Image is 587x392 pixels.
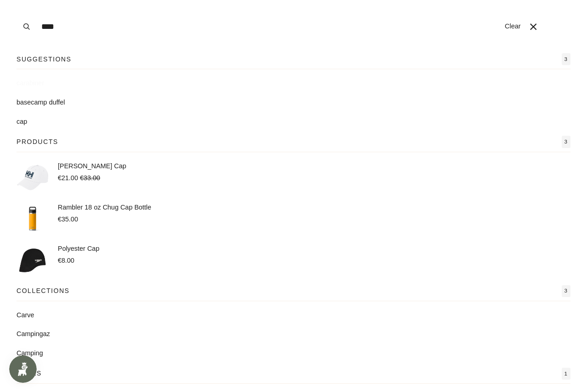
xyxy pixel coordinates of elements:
a: Polyester Cap €8.00 [17,244,570,276]
span: €35.00 [58,215,78,223]
ul: Collections [17,310,570,359]
span: 3 [562,136,570,148]
span: rabiner [23,79,44,87]
a: Carve [17,310,570,320]
mark: ca [31,99,38,106]
iframe: Button to open loyalty program pop-up [9,355,37,383]
p: Collections [17,286,70,296]
a: cap [17,117,570,127]
span: 1 [562,368,570,380]
span: €8.00 [58,257,74,264]
span: base [17,99,31,106]
p: Rambler 18 oz Chug Cap Bottle [58,203,151,213]
img: Polyester Cap [17,244,49,276]
span: 3 [562,285,570,297]
a: basecamp duffel [17,98,570,108]
a: carabiner [17,78,570,88]
mark: ca [17,118,23,125]
span: p [23,118,27,125]
span: €21.00 [58,174,78,182]
a: Rambler 18 oz Chug Cap Bottle €35.00 [17,203,570,235]
a: Campingaz [17,329,570,339]
p: Suggestions [17,55,72,64]
img: Rambler 18 oz Chug Cap Bottle [17,203,49,235]
span: mp duffel [38,99,65,106]
ul: Suggestions [17,78,570,127]
a: [PERSON_NAME] Cap €21.00 €33.00 [17,161,570,193]
ul: Products [17,161,570,276]
a: Camping [17,348,570,359]
p: Products [17,137,58,147]
img: HH Ball Cap [17,161,49,193]
mark: ca [17,79,23,87]
p: Polyester Cap [58,244,100,254]
span: 3 [562,53,570,65]
p: [PERSON_NAME] Cap [58,161,126,171]
span: €33.00 [80,174,100,182]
